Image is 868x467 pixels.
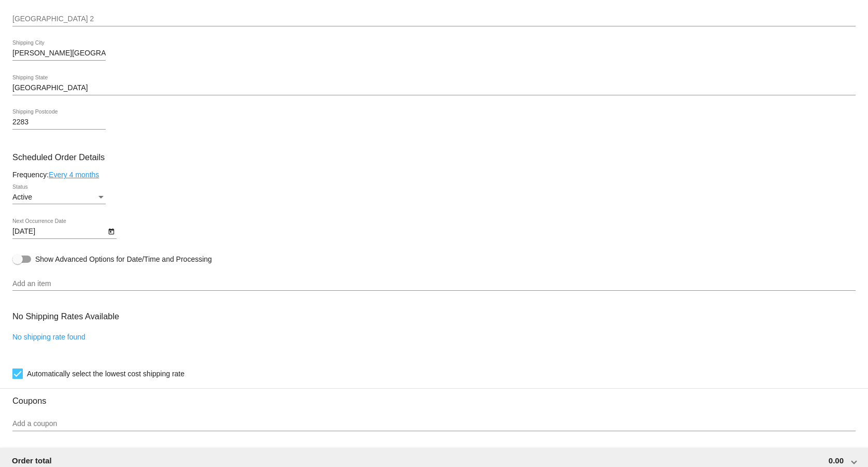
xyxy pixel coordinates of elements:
a: Every 4 months [49,171,99,179]
input: Add a coupon [12,420,856,428]
h3: Scheduled Order Details [12,152,856,162]
input: Shipping Street 2 [12,15,856,23]
button: Open calendar [106,225,117,236]
h3: No Shipping Rates Available [12,305,119,328]
input: Add an item [12,280,856,288]
input: Shipping City [12,49,106,58]
span: Active [12,193,32,201]
input: Next Occurrence Date [12,228,106,236]
span: Automatically select the lowest cost shipping rate [27,367,184,380]
span: Order total [12,456,52,465]
input: Shipping Postcode [12,118,106,126]
mat-select: Status [12,193,106,202]
a: No shipping rate found [12,333,85,341]
h3: Coupons [12,388,856,406]
span: 0.00 [829,456,844,465]
div: Frequency: [12,171,856,179]
input: Shipping State [12,84,856,92]
span: Show Advanced Options for Date/Time and Processing [35,254,212,264]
